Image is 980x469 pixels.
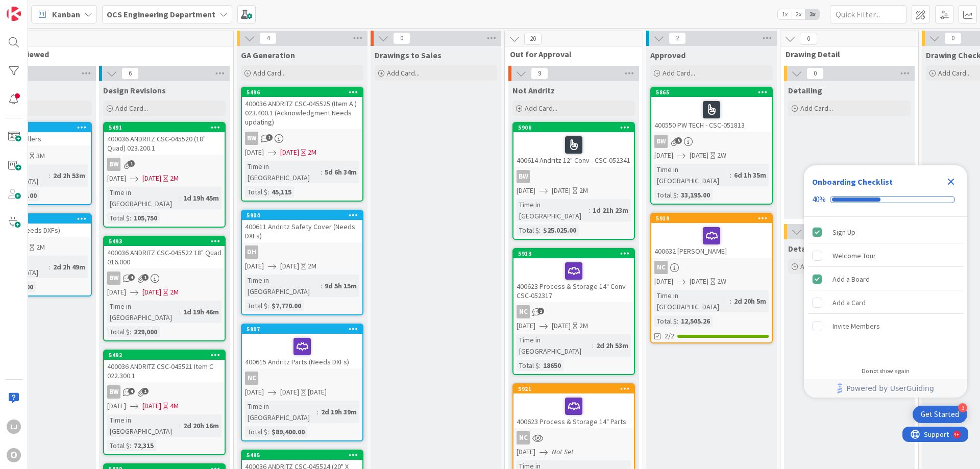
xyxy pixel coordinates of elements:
[267,186,269,198] span: :
[104,123,225,155] div: 5491400036 ANDRITZ CSC-045520 (18" Quad) 023.200.1
[804,165,967,398] div: Checklist Container
[131,440,156,451] div: 72,315
[517,320,535,331] span: [DATE]
[541,225,579,236] div: $25.025.00
[104,271,225,285] div: BW
[730,295,731,307] span: :
[654,261,668,274] div: NC
[242,325,362,368] div: 5907400615 Andritz Parts (Needs DXFs)
[651,88,772,97] div: 5865
[107,187,179,209] div: Time in [GEOGRAPHIC_DATA]
[510,49,630,59] span: Out for Approval
[280,261,299,271] span: [DATE]
[531,67,548,80] span: 9
[130,212,131,224] span: :
[541,360,563,371] div: 18650
[517,305,530,318] div: NC
[247,212,362,219] div: 5904
[393,32,410,44] span: 0
[513,249,634,302] div: 5913400623 Process & Storage 14" Conv CSC-052317
[49,261,51,273] span: :
[280,147,299,158] span: [DATE]
[513,258,634,302] div: 400623 Process & Storage 14" Conv CSC-052317
[241,50,295,60] span: GA Generation
[717,150,726,161] div: 2W
[517,199,589,221] div: Time in [GEOGRAPHIC_DATA]
[788,85,822,95] span: Detailing
[513,431,634,445] div: NC
[778,9,792,19] span: 1x
[170,401,179,411] div: 4M
[594,340,631,351] div: 2d 2h 53m
[517,431,530,445] div: NC
[513,384,634,428] div: 5921400623 Process & Storage 14" Parts
[800,104,833,113] span: Add Card...
[103,85,166,95] span: Design Revisions
[654,315,677,327] div: Total $
[179,192,181,204] span: :
[913,406,967,423] div: Open Get Started checklist, remaining modules: 3
[832,320,880,332] div: Invite Members
[241,324,363,441] a: 5907400615 Andritz Parts (Needs DXFs)NC[DATE][DATE][DATE]Time in [GEOGRAPHIC_DATA]:2d 19h 39mTota...
[669,32,686,44] span: 2
[665,331,674,341] span: 2/2
[654,150,673,161] span: [DATE]
[539,225,541,236] span: :
[103,350,226,455] a: 5492400036 ANDRITZ CSC-045521 Item C 022.300.1BW[DATE][DATE]4MTime in [GEOGRAPHIC_DATA]:2d 20h 16...
[36,242,45,253] div: 2M
[513,132,634,167] div: 400614 Andritz 12" Conv - CSC-052341
[245,401,317,423] div: Time in [GEOGRAPHIC_DATA]
[52,4,57,12] div: 9+
[517,360,539,371] div: Total $
[308,261,316,271] div: 2M
[128,274,135,281] span: 4
[181,420,222,431] div: 2d 20h 16m
[242,97,362,129] div: 400036 ANDRITZ CSC-045525 (Item A ) 023.400.1 (Acknowledgment Needs updating)
[241,210,363,315] a: 5904400611 Andritz Safety Cover (Needs DXFs)DH[DATE][DATE]2MTime in [GEOGRAPHIC_DATA]:9d 5h 15mTo...
[104,246,225,268] div: 400036 ANDRITZ CSC-045522 18" Quad 016.000
[131,326,160,337] div: 229,000
[179,306,181,317] span: :
[51,261,88,273] div: 2d 2h 49m
[7,419,21,434] div: LJ
[104,237,225,246] div: 5493
[259,32,277,44] span: 4
[938,68,971,78] span: Add Card...
[245,147,264,158] span: [DATE]
[654,164,730,186] div: Time in [GEOGRAPHIC_DATA]
[678,315,713,327] div: 12,505.26
[115,104,148,113] span: Add Card...
[181,306,222,317] div: 1d 19h 46m
[51,170,88,181] div: 2d 2h 53m
[730,169,731,181] span: :
[808,291,963,314] div: Add a Card is incomplete.
[130,440,131,451] span: :
[656,215,772,222] div: 5919
[812,195,826,204] div: 40%
[513,305,634,318] div: NC
[717,276,726,287] div: 2W
[128,388,135,394] span: 4
[245,300,267,311] div: Total $
[104,158,225,171] div: BW
[654,189,677,201] div: Total $
[247,89,362,96] div: 5496
[107,9,215,19] b: OCS Engineering Department
[805,9,819,19] span: 3x
[321,280,322,291] span: :
[107,440,130,451] div: Total $
[944,32,962,44] span: 0
[142,401,161,411] span: [DATE]
[650,50,685,60] span: Approved
[731,295,769,307] div: 2d 20h 5m
[241,87,363,202] a: 5496400036 ANDRITZ CSC-045525 (Item A ) 023.400.1 (Acknowledgment Needs updating)BW[DATE][DATE]2M...
[651,223,772,258] div: 400632 [PERSON_NAME]
[690,276,708,287] span: [DATE]
[104,385,225,399] div: BW
[590,205,631,216] div: 1d 21h 23m
[804,379,967,398] div: Footer
[512,122,635,240] a: 5906400614 Andritz 12" Conv - CSC-052341BW[DATE][DATE]2MTime in [GEOGRAPHIC_DATA]:1d 21h 23mTotal...
[517,334,592,357] div: Time in [GEOGRAPHIC_DATA]
[245,161,321,183] div: Time in [GEOGRAPHIC_DATA]
[832,297,866,309] div: Add a Card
